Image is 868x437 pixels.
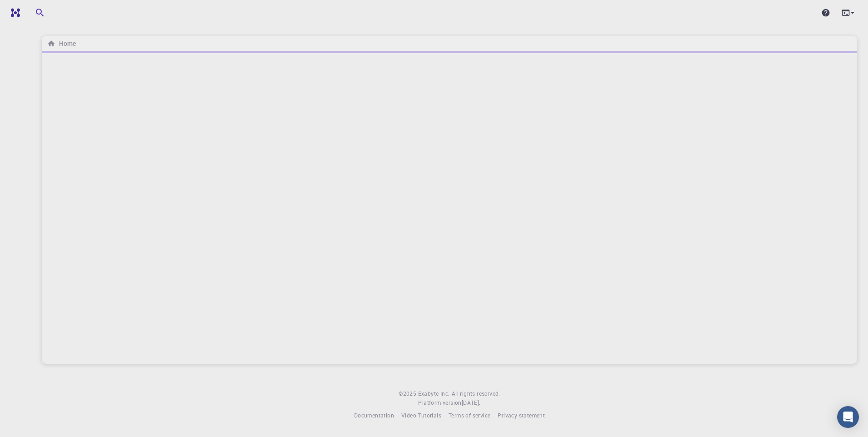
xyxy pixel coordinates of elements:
[449,412,490,419] span: Terms of service
[354,411,394,420] a: Documentation
[399,389,418,398] span: © 2025
[354,412,394,419] span: Documentation
[449,411,490,420] a: Terms of service
[55,39,76,49] h6: Home
[498,411,545,420] a: Privacy statement
[837,406,859,428] div: Open Intercom Messenger
[498,412,545,419] span: Privacy statement
[401,412,441,419] span: Video Tutorials
[45,39,78,49] nav: breadcrumb
[418,398,461,407] span: Platform version
[418,389,450,398] a: Exabyte Inc.
[401,411,441,420] a: Video Tutorials
[418,390,450,397] span: Exabyte Inc.
[462,398,481,407] a: [DATE].
[462,399,481,406] span: [DATE] .
[452,389,500,398] span: All rights reserved.
[7,8,20,17] img: logo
